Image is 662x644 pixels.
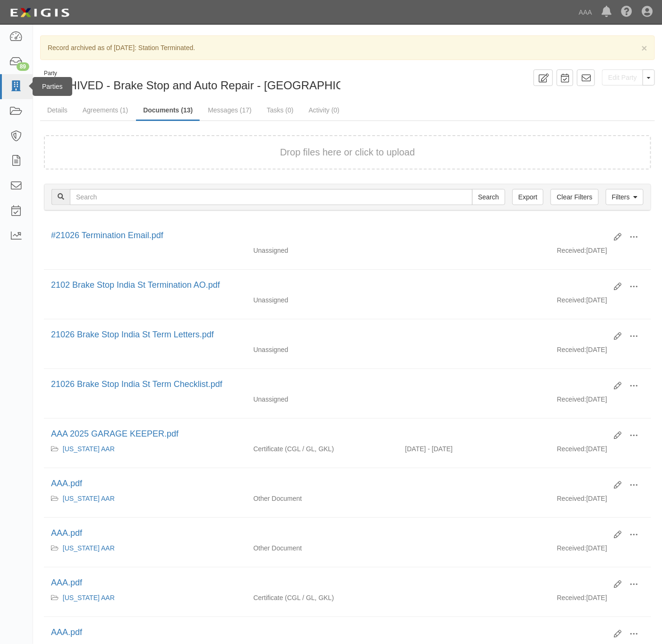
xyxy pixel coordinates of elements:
[550,246,651,260] div: [DATE]
[51,279,607,292] div: 2102 Brake Stop India St Termination AO.pdf
[44,69,506,77] div: Party
[550,345,651,359] div: [DATE]
[63,495,115,502] a: [US_STATE] AAR
[51,329,607,341] div: 21026 Brake Stop India St Term Letters.pdf
[260,101,301,120] a: Tasks (0)
[398,643,550,643] div: Effective - Expiration
[63,594,115,601] a: [US_STATE] AAR
[246,295,399,305] div: Unassigned
[45,79,506,92] span: ARCHIVED - Brake Stop and Auto Repair - [GEOGRAPHIC_DATA] [GEOGRAPHIC_DATA].
[557,543,586,553] p: Received:
[7,4,72,21] img: logo-5460c22ac91f19d4615b14bd174203de0afe785f0fc80cf4dbbc73dc1793850b.png
[51,494,239,503] div: California AAR
[246,543,399,553] div: Other Document
[550,395,651,409] div: [DATE]
[551,189,598,205] a: Clear Filters
[398,345,550,345] div: Effective - Expiration
[557,345,586,354] p: Received:
[51,428,607,440] div: AAA 2025 GARAGE KEEPER.pdf
[48,43,647,52] p: Record archived as of [DATE]: Station Terminated.
[302,101,347,120] a: Activity (0)
[398,494,550,494] div: Effective - Expiration
[201,101,259,120] a: Messages (17)
[51,429,178,438] a: AAA 2025 GARAGE KEEPER.pdf
[136,101,200,121] a: Documents (13)
[246,345,399,354] div: Unassigned
[63,445,115,453] a: [US_STATE] AAR
[51,379,222,389] a: 21026 Brake Stop India St Term Checklist.pdf
[550,295,651,309] div: [DATE]
[246,444,399,454] div: Commercial General Liability / Garage Liability Garage Keepers Liability
[51,593,239,602] div: California AAR
[51,230,607,242] div: #21026 Termination Email.pdf
[557,246,586,255] p: Received:
[642,43,647,53] button: Close
[550,543,651,558] div: [DATE]
[557,395,586,404] p: Received:
[51,479,82,488] a: AAA.pdf
[246,593,399,602] div: Commercial General Liability / Garage Liability Garage Keepers Liability
[246,246,399,255] div: Unassigned
[246,494,399,503] div: Other Document
[76,101,135,120] a: Agreements (1)
[512,189,543,205] a: Export
[51,527,607,540] div: AAA.pdf
[280,146,415,159] button: Drop files here or click to upload
[63,544,115,552] a: [US_STATE] AAR
[40,101,75,120] a: Details
[51,330,214,339] a: 21026 Brake Stop India St Term Letters.pdf
[51,478,607,490] div: AAA.pdf
[51,444,239,454] div: California AAR
[33,77,72,96] div: Parties
[51,280,220,290] a: 2102 Brake Stop India St Termination AO.pdf
[398,444,550,454] div: Effective 03/08/2025 - Expiration 03/08/2026
[621,7,632,18] i: Help Center - Complianz
[51,627,607,639] div: AAA.pdf
[51,231,163,240] a: #21026 Termination Email.pdf
[557,295,586,305] p: Received:
[51,577,607,589] div: AAA.pdf
[550,593,651,607] div: [DATE]
[557,593,586,602] p: Received:
[557,444,586,454] p: Received:
[246,395,399,404] div: Unassigned
[51,627,82,637] a: AAA.pdf
[574,3,597,22] a: AAA
[550,444,651,458] div: [DATE]
[642,43,647,53] span: ×
[606,189,644,205] a: Filters
[70,189,473,205] input: Search
[51,528,82,538] a: AAA.pdf
[51,378,607,391] div: 21026 Brake Stop India St Term Checklist.pdf
[398,593,550,593] div: Effective - Expiration
[557,494,586,503] p: Received:
[550,494,651,508] div: [DATE]
[51,578,82,587] a: AAA.pdf
[398,295,550,296] div: Effective - Expiration
[602,69,643,86] a: Edit Party
[472,189,505,205] input: Search
[17,62,29,71] div: 89
[40,69,340,94] div: ARCHIVED - Brake Stop and Auto Repair - India St.
[51,543,239,553] div: California AAR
